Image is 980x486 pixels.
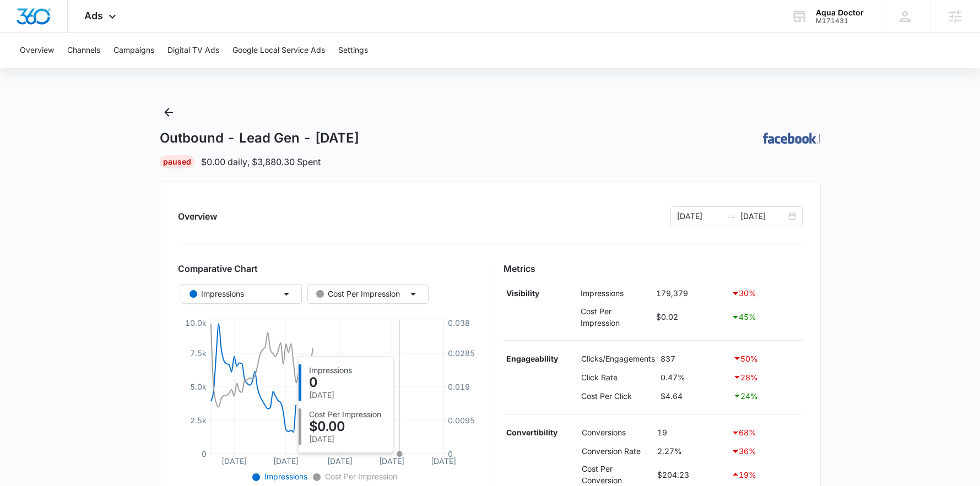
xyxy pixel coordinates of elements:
[578,350,658,368] td: Clicks/Engagements
[232,33,325,68] button: Google Local Service Ads
[160,155,194,168] div: Paused
[178,210,217,223] h2: Overview
[160,130,359,146] h1: Outbound - Lead Gen - [DATE]
[448,449,453,458] tspan: 0
[733,370,800,384] div: 28 %
[431,456,456,466] tspan: [DATE]
[727,212,736,221] span: swap-right
[727,212,736,221] span: to
[578,284,654,303] td: Impressions
[181,284,302,304] button: Impressions
[731,426,799,439] div: 68 %
[731,445,799,458] div: 36 %
[307,284,429,304] button: Cost Per Impression
[763,133,818,144] img: FACEBOOK
[653,284,728,303] td: 179,379
[262,472,307,481] span: Impressions
[316,288,400,300] div: Cost Per Impression
[816,8,864,17] div: account name
[731,310,800,324] div: 45 %
[221,456,247,466] tspan: [DATE]
[185,318,206,327] tspan: 10.0k
[189,382,206,391] tspan: 5.0k
[167,33,219,68] button: Digital TV Ads
[733,389,800,402] div: 24 %
[113,33,154,68] button: Campaigns
[506,288,539,298] strong: Visibility
[578,386,658,405] td: Cost Per Click
[379,456,404,466] tspan: [DATE]
[189,416,206,425] tspan: 2.5k
[506,354,558,363] strong: Engageability
[506,428,557,437] strong: Convertibility
[189,288,244,300] div: Impressions
[20,33,54,68] button: Overview
[323,472,397,481] span: Cost Per Impression
[816,17,864,25] div: account id
[654,423,729,442] td: 19
[448,382,470,391] tspan: 0.019
[84,10,103,21] span: Ads
[201,449,206,458] tspan: 0
[578,368,658,386] td: Click Rate
[731,468,799,481] div: 19 %
[201,155,321,168] p: $0.00 daily , $3,880.30 Spent
[740,210,786,222] input: End date
[503,262,803,275] h3: Metrics
[654,442,729,461] td: 2.27%
[653,303,728,331] td: $0.02
[658,386,730,405] td: $4.64
[818,133,821,144] p: |
[658,368,730,386] td: 0.47%
[448,348,475,358] tspan: 0.0285
[160,103,177,121] button: Back
[658,350,730,368] td: 837
[579,423,654,442] td: Conversions
[189,348,206,358] tspan: 7.5k
[273,456,299,466] tspan: [DATE]
[448,318,470,327] tspan: 0.038
[67,33,100,68] button: Channels
[448,416,475,425] tspan: 0.0095
[579,442,654,461] td: Conversion Rate
[178,262,477,275] h3: Comparative Chart
[731,287,800,300] div: 30 %
[338,33,368,68] button: Settings
[677,210,723,222] input: Start date
[578,303,654,331] td: Cost Per Impression
[733,352,800,365] div: 50 %
[327,456,353,466] tspan: [DATE]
